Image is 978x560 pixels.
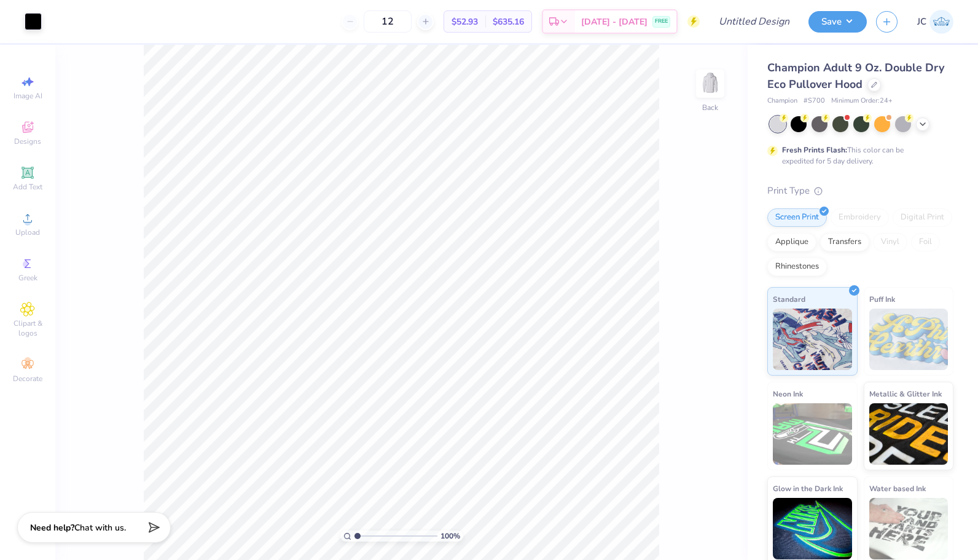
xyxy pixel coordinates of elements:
div: Transfers [820,233,869,251]
div: This color can be expedited for 5 day delivery. [782,144,933,167]
div: Rhinestones [767,258,827,276]
span: Puff Ink [869,293,895,306]
div: Foil [911,233,940,251]
img: Standard [773,309,852,370]
img: Back [698,71,722,96]
span: $635.16 [493,15,524,28]
div: Digital Print [893,208,952,227]
span: 100 % [440,530,460,542]
span: Image AI [14,91,42,101]
span: Upload [15,227,40,237]
img: Metallic & Glitter Ink [869,403,949,465]
div: Vinyl [873,233,907,251]
img: Neon Ink [773,403,852,465]
span: Minimum Order: 24 + [831,96,893,106]
span: Metallic & Glitter Ink [869,387,942,400]
div: Back [702,102,718,113]
button: Save [808,11,867,33]
span: Water based Ink [869,482,926,495]
div: Embroidery [831,208,889,227]
span: Add Text [13,182,42,192]
div: Screen Print [767,208,827,227]
span: FREE [655,17,668,26]
span: JC [917,15,926,29]
img: Puff Ink [869,309,949,370]
span: Greek [18,273,37,283]
span: Neon Ink [773,387,803,400]
span: Champion Adult 9 Oz. Double Dry Eco Pullover Hood [767,60,944,92]
span: Chat with us. [74,522,126,534]
div: Applique [767,233,816,251]
span: # S700 [804,96,825,106]
span: Designs [14,136,41,146]
div: Print Type [767,184,953,198]
span: Champion [767,96,797,106]
img: Glow in the Dark Ink [773,498,852,559]
a: JC [917,10,953,34]
img: Jadyn Crane [929,10,953,34]
span: [DATE] - [DATE] [581,15,647,28]
span: $52.93 [452,15,478,28]
span: Glow in the Dark Ink [773,482,843,495]
input: – – [364,10,412,33]
span: Standard [773,293,805,306]
span: Decorate [13,374,42,384]
span: Clipart & logos [6,318,49,338]
input: Untitled Design [709,9,799,34]
strong: Fresh Prints Flash: [782,145,847,155]
img: Water based Ink [869,498,949,559]
strong: Need help? [30,522,74,534]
